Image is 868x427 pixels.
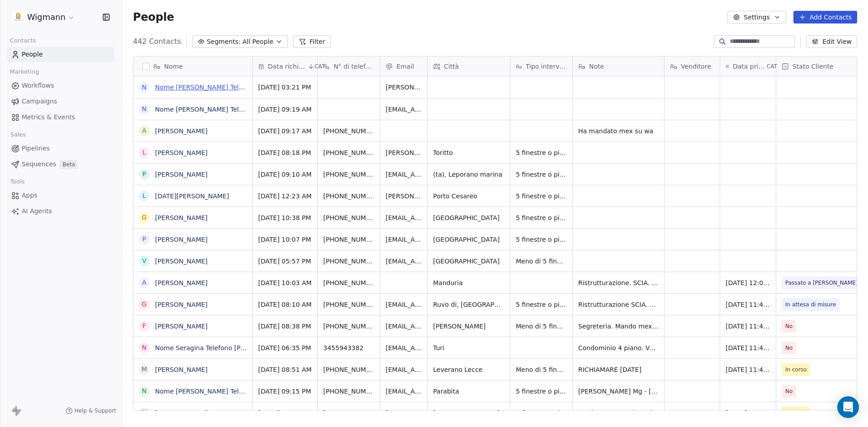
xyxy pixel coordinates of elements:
[433,235,505,244] span: [GEOGRAPHIC_DATA]
[258,192,312,201] span: [DATE] 12:23 AM
[27,11,66,23] span: Wigmann
[142,278,146,287] div: A
[258,322,312,331] span: [DATE] 08:38 PM
[318,56,380,76] div: N° di telefono
[578,387,659,396] span: [PERSON_NAME] Mg - [PERSON_NAME] sa
[720,56,776,76] div: Data primo contattoCAT
[142,235,146,244] div: P
[142,104,146,114] div: N
[258,300,312,309] span: [DATE] 08:10 AM
[573,56,664,76] div: Note
[7,157,114,172] a: SequencesBeta
[22,144,50,153] span: Pipelines
[164,62,183,71] span: Nome
[155,149,208,156] a: [PERSON_NAME]
[7,110,114,125] a: Metrics & Events
[142,148,146,157] div: L
[386,300,422,309] span: [EMAIL_ADDRESS][DOMAIN_NAME]
[323,235,374,244] span: [PHONE_NUMBER]
[726,343,770,352] span: [DATE] 11:43 AM
[258,105,312,114] span: [DATE] 09:19 AM
[323,278,374,287] span: [PHONE_NUMBER]
[323,322,374,331] span: [PHONE_NUMBER]
[155,301,208,308] a: [PERSON_NAME]
[793,11,857,23] button: Add Contacts
[323,148,374,157] span: [PHONE_NUMBER]
[806,35,857,48] button: Edit View
[6,65,43,79] span: Marketing
[433,257,505,266] span: [GEOGRAPHIC_DATA]
[785,322,793,331] span: No
[396,62,414,71] span: Email
[142,126,146,136] div: A
[386,343,422,352] span: [EMAIL_ADDRESS][DOMAIN_NAME]
[323,387,374,396] span: [PHONE_NUMBER]
[142,365,147,374] div: M
[323,257,374,266] span: [PHONE_NUMBER]
[133,10,174,24] span: People
[516,408,567,418] span: 5 finestre o più di 5
[258,408,312,418] span: [DATE] 05:19 PM
[726,365,770,374] span: [DATE] 11:42 AM
[22,113,75,122] span: Metrics & Events
[258,278,312,287] span: [DATE] 10:03 AM
[665,56,720,76] div: Venditore
[516,365,567,374] span: Meno di 5 finestre
[433,322,505,331] span: [PERSON_NAME]
[155,214,208,221] a: [PERSON_NAME]
[386,105,422,114] span: [EMAIL_ADDRESS][DOMAIN_NAME]
[727,11,786,23] button: Settings
[22,50,43,59] span: People
[155,258,208,265] a: [PERSON_NAME]
[142,321,146,331] div: F
[22,81,54,90] span: Workflows
[510,56,572,76] div: Tipo intervento
[386,322,422,331] span: [EMAIL_ADDRESS][DOMAIN_NAME]
[433,148,505,157] span: Toritto
[386,83,422,92] span: [PERSON_NAME][EMAIL_ADDRESS][DOMAIN_NAME]
[155,192,229,200] a: [DATE][PERSON_NAME]
[133,76,253,411] div: grid
[516,235,567,244] span: 5 finestre o più di 5
[142,256,146,266] div: V
[133,36,181,47] span: 442 Contacts
[793,62,834,71] span: Stato Cliente
[428,56,510,76] div: Città
[142,83,146,92] div: N
[258,83,312,92] span: [DATE] 03:21 PM
[155,366,208,373] a: [PERSON_NAME]
[142,300,147,309] div: G
[578,300,659,309] span: Ristrutturazione SCIA. Seconda casa da mettere in affitto. Nonostante voglia spendere poco. Vuole...
[323,127,374,136] span: [PHONE_NUMBER]
[7,141,114,156] a: Pipelines
[785,300,836,309] span: In attesa di misure
[433,213,505,222] span: [GEOGRAPHIC_DATA]
[386,170,422,179] span: [EMAIL_ADDRESS][DOMAIN_NAME]
[334,62,374,71] span: N° di telefono
[293,35,331,48] button: Filter
[516,322,567,331] span: Meno di 5 finestre
[75,407,116,414] span: Help & Support
[6,128,30,141] span: Sales
[578,365,659,374] span: RICHIAMARE [DATE]
[22,160,56,169] span: Sequences
[22,191,38,200] span: Apps
[433,192,505,201] span: Porto Cesareo
[785,365,807,374] span: In corso
[837,396,859,418] div: Open Intercom Messenger
[13,12,24,23] img: 1630668995401.jpeg
[7,204,114,219] a: AI Agents
[516,192,567,201] span: 5 finestre o più di 5
[142,169,146,179] div: P
[142,386,146,396] div: N
[516,387,567,396] span: 5 finestre o più di 5
[6,175,28,188] span: Tools
[258,365,312,374] span: [DATE] 08:51 AM
[726,322,770,331] span: [DATE] 11:43 AM
[589,62,604,71] span: Note
[578,127,659,136] span: Ha mandato mex su wa
[433,170,505,179] span: (ta), Leporano marina
[323,365,374,374] span: [PHONE_NUMBER]
[258,235,312,244] span: [DATE] 10:07 PM
[242,37,273,47] span: All People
